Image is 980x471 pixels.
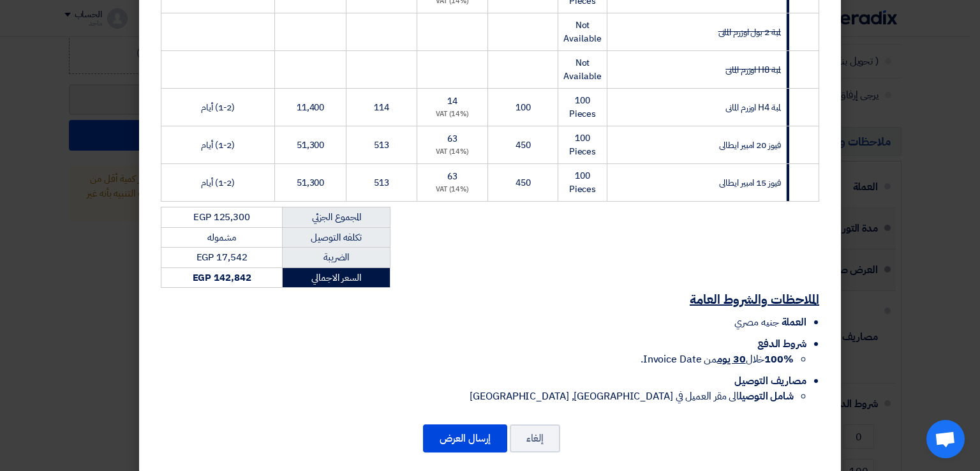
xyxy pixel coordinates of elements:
span: 51,300 [297,176,324,190]
span: 450 [516,138,531,152]
span: 513 [374,176,389,190]
span: (1-2) أيام [201,101,235,114]
span: (1-2) أيام [201,138,235,152]
span: مشموله [207,230,235,244]
span: 63 [447,132,457,146]
strong: شامل التوصيل [739,389,794,404]
span: 100 [516,101,531,114]
u: 30 يوم [717,352,745,367]
strike: لمبة 2 بول اوزرم المانى [718,26,781,39]
span: 63 [447,170,457,183]
a: Open chat [926,420,965,458]
span: Not Available [563,56,601,83]
span: جنيه مصري [734,315,778,330]
strong: 100% [764,352,794,367]
span: 114 [374,101,389,114]
span: 14 [447,94,457,108]
td: EGP 125,300 [161,207,283,228]
span: مصاريف التوصيل [734,373,806,389]
strike: لمبة H8 اوزرم المانى [725,63,780,77]
div: (14%) VAT [422,109,482,120]
span: 51,300 [297,138,324,152]
td: الضريبة [283,248,390,268]
span: 100 Pieces [569,94,596,121]
span: 513 [374,138,389,152]
td: المجموع الجزئي [283,207,390,228]
span: 100 Pieces [569,131,596,158]
span: فيوز 20 امبير ايطالى [719,138,780,152]
span: لمبة H4 اوزرم المانى [725,101,780,114]
strong: EGP 142,842 [193,271,251,285]
span: 11,400 [297,101,324,114]
button: إلغاء [510,424,560,452]
button: إرسال العرض [423,424,507,452]
span: (1-2) أيام [201,176,235,190]
span: فيوز 15 امبير ايطالى [719,176,780,190]
span: العملة [782,315,806,330]
span: شروط الدفع [757,336,806,352]
u: الملاحظات والشروط العامة [690,290,819,309]
td: تكلفه التوصيل [283,227,390,248]
li: الى مقر العميل في [GEOGRAPHIC_DATA], [GEOGRAPHIC_DATA] [161,389,794,404]
span: 450 [516,176,531,190]
div: (14%) VAT [422,147,482,158]
span: خلال من Invoice Date. [641,352,794,367]
span: Not Available [563,19,601,45]
td: السعر الاجمالي [283,267,390,288]
div: (14%) VAT [422,184,482,195]
span: 100 Pieces [569,169,596,196]
span: EGP 17,542 [197,250,248,264]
